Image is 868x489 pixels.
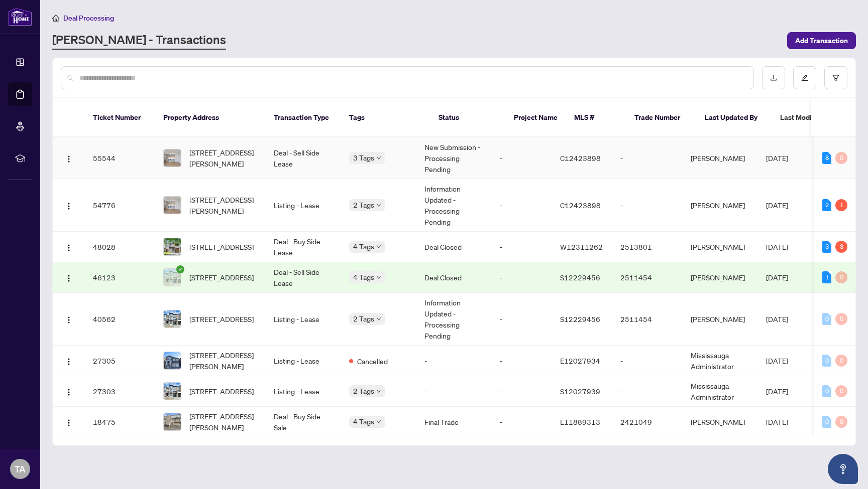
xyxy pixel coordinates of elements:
td: 2511454 [612,293,683,346]
button: Logo [61,353,77,369]
span: down [376,155,381,160]
td: Listing - Lease [266,346,341,376]
span: TA [15,462,26,476]
span: 4 Tags [353,416,374,427]
span: [STREET_ADDRESS][PERSON_NAME] [189,194,258,216]
span: down [376,419,381,424]
td: Listing - Lease [266,179,341,232]
span: down [376,203,381,208]
div: 3 [822,241,831,253]
div: 8 [822,152,831,164]
td: [PERSON_NAME] [683,262,758,293]
td: - [416,346,492,376]
img: thumbnail-img [164,413,181,430]
div: 0 [835,416,847,428]
button: Logo [61,150,77,166]
span: W12311262 [560,242,603,251]
button: Logo [61,414,77,430]
th: Last Modified Date [772,98,862,137]
span: 2 Tags [353,199,374,211]
img: thumbnail-img [164,383,181,400]
span: Last Modified Date [780,112,841,123]
th: Last Updated By [697,98,772,137]
td: Mississauga Administrator [683,376,758,407]
button: Open asap [828,454,858,484]
td: - [492,232,552,262]
td: Deal - Sell Side Lease [266,137,341,179]
td: - [492,407,552,437]
td: [PERSON_NAME] [683,293,758,346]
td: Listing - Lease [266,376,341,407]
span: [DATE] [766,153,788,162]
span: Cancelled [357,356,388,367]
img: thumbnail-img [164,310,181,328]
td: Deal Closed [416,262,492,293]
span: [DATE] [766,314,788,323]
div: 1 [822,271,831,283]
img: Logo [65,316,73,324]
td: - [612,376,683,407]
span: down [376,316,381,321]
div: 1 [835,199,847,211]
td: 55544 [85,137,155,179]
td: New Submission - Processing Pending [416,137,492,179]
td: Mississauga Administrator [683,346,758,376]
th: Tags [341,98,430,137]
span: [STREET_ADDRESS][PERSON_NAME] [189,147,258,169]
span: [DATE] [766,242,788,251]
td: [PERSON_NAME] [683,407,758,437]
td: 46123 [85,262,155,293]
span: 4 Tags [353,271,374,283]
span: S12229456 [560,314,600,323]
td: - [612,137,683,179]
img: thumbnail-img [164,197,181,214]
div: 0 [835,385,847,397]
div: 2 [822,199,831,211]
span: [STREET_ADDRESS][PERSON_NAME] [189,411,258,433]
td: [PERSON_NAME] [683,232,758,262]
span: edit [801,74,808,81]
span: E12027934 [560,356,600,365]
div: 0 [835,271,847,283]
button: Add Transaction [787,32,856,49]
th: MLS # [566,98,626,137]
td: Deal - Sell Side Lease [266,262,341,293]
div: 0 [835,152,847,164]
button: Logo [61,269,77,285]
th: Trade Number [626,98,697,137]
th: Property Address [155,98,266,137]
img: thumbnail-img [164,149,181,167]
div: 0 [835,355,847,367]
td: 2511454 [612,262,683,293]
th: Project Name [506,98,566,137]
td: 48028 [85,232,155,262]
td: Information Updated - Processing Pending [416,293,492,346]
td: 2513801 [612,232,683,262]
span: S12229456 [560,273,600,282]
span: [DATE] [766,356,788,365]
span: check-circle [176,265,184,273]
button: edit [793,66,816,89]
img: thumbnail-img [164,269,181,286]
th: Transaction Type [266,98,341,137]
span: filter [832,74,839,81]
img: Logo [65,358,73,366]
td: 40562 [85,293,155,346]
div: 0 [822,416,831,428]
td: Deal - Buy Side Sale [266,407,341,437]
span: [STREET_ADDRESS][PERSON_NAME] [189,350,258,372]
td: Deal - Buy Side Lease [266,232,341,262]
td: Listing - Lease [266,293,341,346]
button: Logo [61,311,77,327]
img: Logo [65,244,73,252]
td: - [492,262,552,293]
span: C12423898 [560,201,601,210]
img: logo [8,8,32,26]
span: down [376,244,381,249]
span: [STREET_ADDRESS] [189,313,254,324]
div: 0 [822,313,831,325]
th: Ticket Number [85,98,155,137]
span: [DATE] [766,273,788,282]
td: Final Trade [416,407,492,437]
span: 2 Tags [353,313,374,324]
